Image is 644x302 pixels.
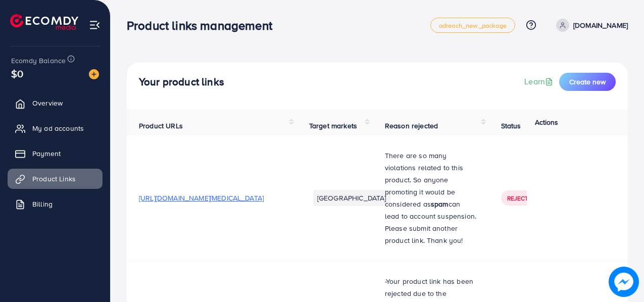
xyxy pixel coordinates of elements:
span: Ecomdy Balance [11,56,66,66]
span: Billing [32,199,53,209]
span: $0 [11,66,23,81]
img: image [609,267,639,297]
h3: Product links management [127,18,280,33]
img: logo [10,14,78,30]
a: Learn [524,76,555,87]
img: image [89,69,99,79]
strong: spam [431,199,449,209]
span: [URL][DOMAIN_NAME][MEDICAL_DATA] [139,193,264,203]
img: menu [89,19,101,31]
a: Product Links [8,169,103,189]
p: [DOMAIN_NAME] [573,19,628,31]
span: Overview [32,98,63,108]
button: Create new [559,73,616,91]
span: adreach_new_package [439,22,507,29]
span: Status [501,121,521,131]
span: There are so many violations related to this product. So anyone promoting it would be considered as [385,150,463,209]
span: Payment [32,148,61,159]
span: Target markets [309,121,357,131]
span: My ad accounts [32,123,84,133]
a: Billing [8,194,103,214]
span: Actions [535,117,559,127]
span: Reason rejected [385,121,438,131]
span: Product URLs [139,121,183,131]
a: Overview [8,93,103,113]
a: My ad accounts [8,118,103,138]
a: Payment [8,143,103,164]
a: adreach_new_package [430,18,515,33]
span: Product Links [32,174,76,184]
h4: Your product links [139,76,224,88]
a: [DOMAIN_NAME] [552,19,628,32]
span: Rejected [507,194,536,203]
span: Create new [569,77,606,87]
li: [GEOGRAPHIC_DATA] [313,190,390,206]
